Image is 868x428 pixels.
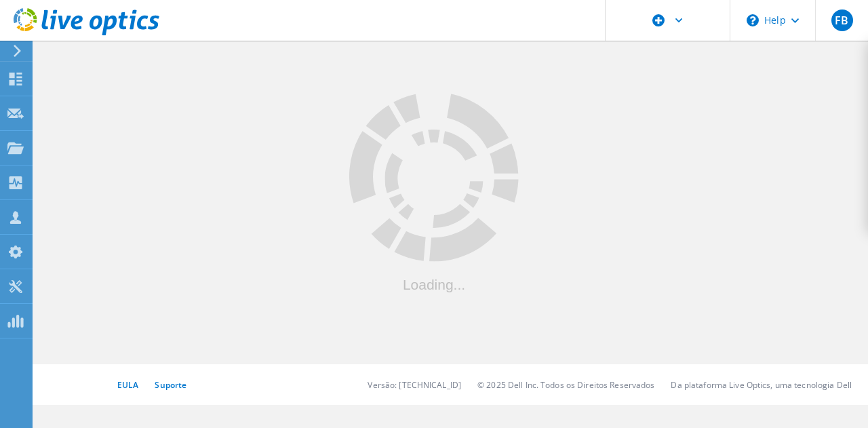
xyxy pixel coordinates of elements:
a: Suporte [155,379,186,391]
li: © 2025 Dell Inc. Todos os Direitos Reservados [477,379,654,391]
li: Versão: [TECHNICAL_ID] [368,379,461,391]
a: EULA [117,379,138,391]
svg: \n [747,14,759,26]
div: Loading... [349,277,519,291]
a: Live Optics Dashboard [14,28,159,38]
li: Da plataforma Live Optics, uma tecnologia Dell [671,379,852,391]
span: FB [835,15,848,26]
